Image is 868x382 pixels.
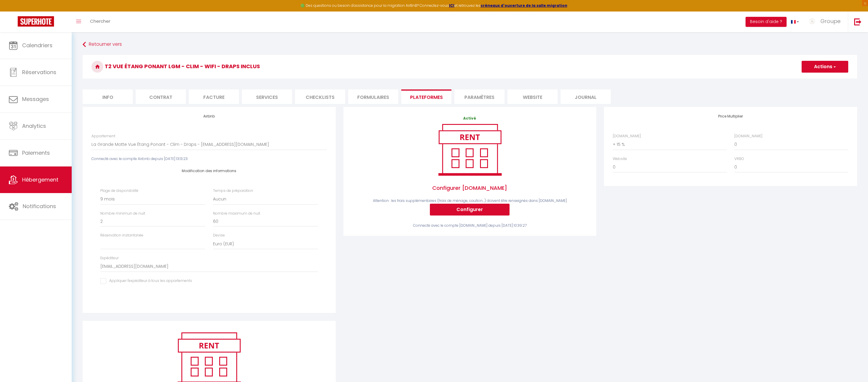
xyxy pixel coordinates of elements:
button: Besoin d'aide ? [746,17,787,27]
img: rent.png [432,121,507,178]
label: Appartement [91,133,115,139]
label: [DOMAIN_NAME] [613,133,641,139]
label: Website [613,156,627,162]
li: Facture [189,89,239,104]
iframe: Chat [739,165,864,378]
li: Info [83,89,133,104]
h4: Price Multiplier [613,114,848,118]
li: website [507,89,558,104]
label: Plage de disponibilité [100,188,138,194]
div: Connecté avec le compte Airbnb depuis [DATE] 13:13:23 [91,156,327,162]
li: Plateformes [401,89,451,104]
h3: T2 Vue Étang Ponant LGM - Clim - Wifi - Draps inclus [83,55,857,79]
span: Calendriers [22,42,53,49]
li: Formulaires [348,89,398,104]
img: ... [808,17,817,26]
span: Analytics [22,122,46,130]
li: Checklists [295,89,345,104]
label: Temps de préparation [213,188,253,194]
span: Attention : les frais supplémentaires (frais de ménage, caution...) doivent être renseignés dans ... [373,198,567,203]
label: [DOMAIN_NAME] [734,133,762,139]
span: Configurer [DOMAIN_NAME] [352,178,587,198]
span: Notifications [23,203,56,210]
a: créneaux d'ouverture de la salle migration [481,3,567,8]
label: Expéditeur [100,255,119,261]
span: Chercher [90,18,110,24]
span: Messages [22,95,49,103]
a: Chercher [86,12,115,32]
span: Paiements [22,149,50,156]
img: Super Booking [18,16,54,27]
label: Devise [213,233,225,238]
label: VRBO [734,156,744,162]
label: Nombre maximum de nuit [213,211,260,216]
button: Actions [802,61,848,73]
div: Connecté avec le compte [DOMAIN_NAME] depuis [DATE] 10:39:27 [352,223,587,228]
label: Nombre minimun de nuit [100,211,145,216]
li: Journal [561,89,611,104]
h4: Airbnb [91,114,327,118]
label: Réservation instantanée [100,233,143,238]
img: logout [854,18,862,25]
a: ... Groupe [803,12,848,32]
span: Hébergement [22,176,58,183]
a: Retourner vers [83,39,857,50]
li: Services [242,89,292,104]
h4: Modification des informations [100,169,318,173]
button: Configurer [430,204,510,216]
a: ICI [449,3,454,8]
p: Activé [352,116,587,121]
li: Paramètres [454,89,505,104]
span: Réservations [22,68,56,76]
span: Groupe [820,17,841,25]
li: Contrat [136,89,186,104]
